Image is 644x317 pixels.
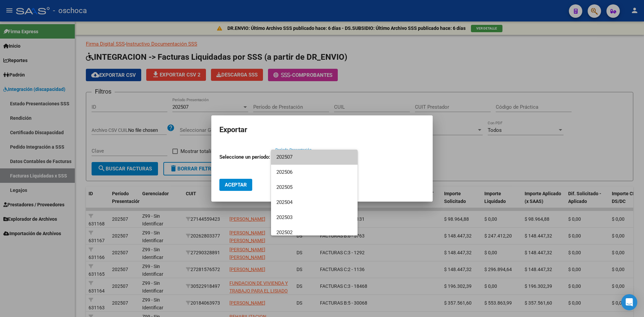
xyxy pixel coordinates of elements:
span: 202502 [276,225,352,240]
span: 202507 [276,150,352,165]
span: 202505 [276,180,352,195]
span: 202503 [276,210,352,225]
span: 202504 [276,195,352,210]
span: 202506 [276,165,352,180]
div: Open Intercom Messenger [621,294,637,310]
